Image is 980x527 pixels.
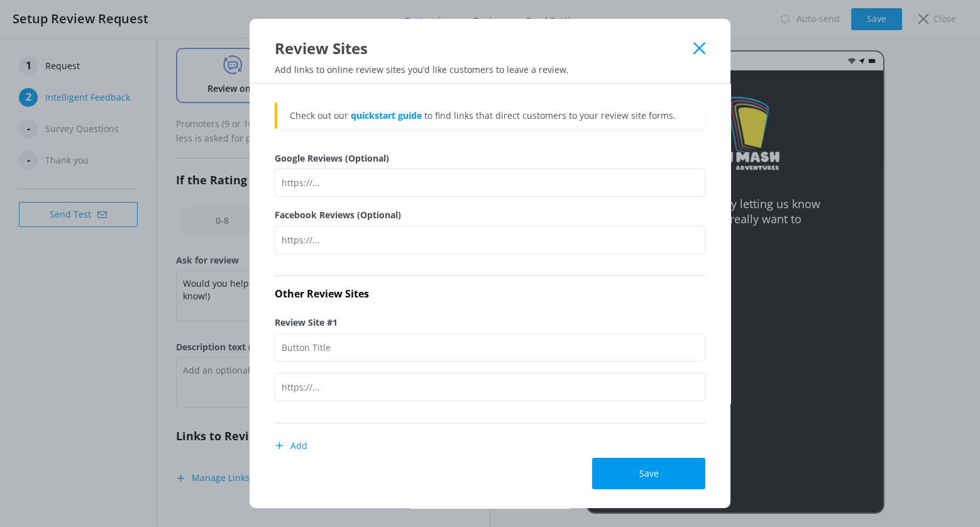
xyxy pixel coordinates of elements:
[250,64,730,75] p: Add links to online review sites you’d like customers to leave a review.
[275,38,693,58] div: Review Sites
[351,109,422,121] a: quickstart guide
[275,333,705,362] input: Button Title
[290,109,693,123] p: Check out our to find links that direct customers to your review site forms.
[275,226,705,254] input: https://...
[275,316,705,330] label: Review Site #1
[275,433,307,458] button: Add
[275,208,705,222] label: Facebook Reviews (Optional)
[275,373,705,401] input: https://...
[275,152,705,165] label: Google Reviews (Optional)
[275,286,705,302] h4: Other Review Sites
[275,169,705,197] input: https://...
